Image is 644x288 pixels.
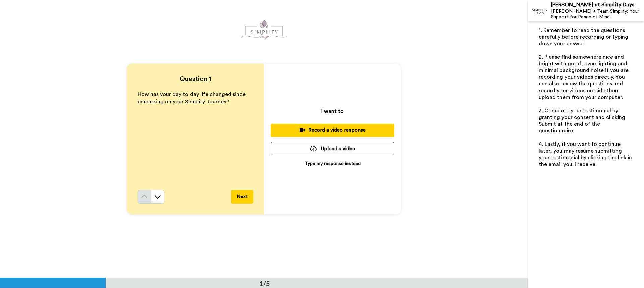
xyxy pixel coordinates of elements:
[305,160,361,167] p: Type my response instead
[249,279,281,288] div: 1/5
[271,142,394,155] button: Upload a video
[539,108,627,133] span: 3. Complete your testimonial by granting your consent and clicking Submit at the end of the quest...
[271,124,394,137] button: Record a video response
[539,27,630,46] span: 1. Remember to read the questions carefully before recording or typing down your answer.
[231,190,253,204] button: Next
[321,107,344,115] p: I want to
[551,9,644,20] div: [PERSON_NAME] + Team Simplify: Your Support for Peace of Mind
[539,141,633,167] span: 4. Lastly, if you want to continue later, you may resume submitting your testimonial by clicking ...
[276,127,389,134] div: Record a video response
[551,2,644,8] div: [PERSON_NAME] at Simplify Days
[138,74,253,84] h4: Question 1
[138,92,247,105] span: How has your day to day life changed since embarking on your Simplify Journey?
[539,54,630,100] span: 2. Please find somewhere nice and bright with good, even lighting and minimal background noise if...
[532,3,548,19] img: Profile Image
